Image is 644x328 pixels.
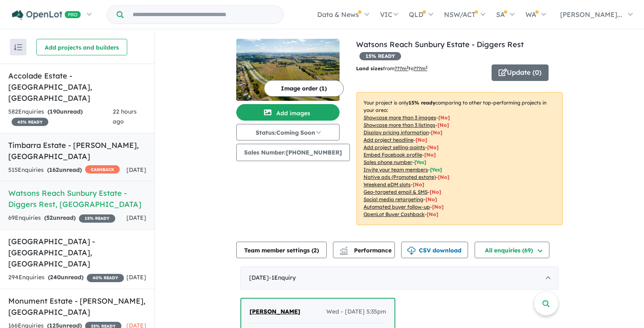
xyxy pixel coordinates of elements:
[8,140,146,162] h5: Timbarra Estate - [PERSON_NAME] , [GEOGRAPHIC_DATA]
[8,165,120,175] div: 515 Enquir ies
[364,189,428,195] u: Geo-targeted email & SMS
[340,247,347,251] img: line-chart.svg
[492,64,549,81] button: Update (0)
[424,152,436,158] span: [ No ]
[269,274,296,281] span: - 1 Enquir y
[79,214,115,223] span: 15 % READY
[8,188,146,210] h5: Watsons Reach Sunbury Estate - Diggers Rest , [GEOGRAPHIC_DATA]
[413,181,424,188] span: [No]
[250,308,300,315] span: [PERSON_NAME]
[87,274,124,282] span: 40 % READY
[49,166,59,174] span: 162
[50,273,61,281] span: 240
[12,10,81,20] img: Openlot PRO Logo White
[430,189,441,195] span: [No]
[8,107,113,127] div: 582 Enquir ies
[36,39,127,55] button: Add projects and builders
[8,273,124,283] div: 294 Enquir ies
[401,242,468,258] button: CSV download
[264,80,344,97] button: Image order (1)
[48,273,83,281] strong: ( unread)
[560,10,622,19] span: [PERSON_NAME]...
[409,100,435,106] b: 15 % ready
[14,44,22,50] img: sort.svg
[364,166,428,173] u: Invite your team members
[359,52,401,60] span: 15 % READY
[475,242,549,258] button: All enquiries (69)
[364,152,422,158] u: Embed Facebook profile
[8,70,146,104] h5: Accolade Estate - [GEOGRAPHIC_DATA] , [GEOGRAPHIC_DATA]
[364,159,412,165] u: Sales phone number
[236,242,327,258] button: Team member settings (2)
[8,236,146,269] h5: [GEOGRAPHIC_DATA] - [GEOGRAPHIC_DATA] , [GEOGRAPHIC_DATA]
[409,65,428,71] span: to
[364,204,430,210] u: Automated buyer follow-up
[8,213,115,223] div: 69 Enquir ies
[438,114,450,121] span: [ No ]
[425,65,428,69] sup: 2
[425,196,437,202] span: [No]
[326,307,386,317] span: Wed - [DATE] 5:35pm
[364,114,436,121] u: Showcase more than 3 images
[48,108,83,115] strong: ( unread)
[250,307,300,317] a: [PERSON_NAME]
[414,159,426,165] span: [ Yes ]
[341,247,392,254] span: Performance
[427,211,438,217] span: [No]
[47,166,82,174] strong: ( unread)
[356,40,524,49] a: Watsons Reach Sunbury Estate - Diggers Rest
[438,174,449,180] span: [No]
[437,122,449,128] span: [ No ]
[125,6,282,24] input: Try estate name, suburb, builder or developer
[12,118,48,126] span: 45 % READY
[430,166,442,173] span: [ Yes ]
[236,144,350,161] button: Sales Number:[PHONE_NUMBER]
[333,242,395,258] button: Performance
[364,196,423,202] u: Social media retargeting
[432,204,444,210] span: [No]
[364,122,435,128] u: Showcase more than 3 listings
[236,104,340,121] button: Add images
[340,249,348,254] img: bar-chart.svg
[356,65,383,71] b: Land sizes
[85,165,120,174] span: CASHBACK
[236,124,340,140] button: Status:Coming Soon
[364,181,411,188] u: Weekend eDM slots
[126,214,146,221] span: [DATE]
[46,214,53,221] span: 52
[364,211,425,217] u: OpenLot Buyer Cashback
[50,108,60,115] span: 190
[427,144,439,150] span: [ No ]
[240,266,558,290] div: [DATE]
[407,247,416,255] img: download icon
[364,144,425,150] u: Add project selling-points
[364,137,413,143] u: Add project headline
[364,174,436,180] u: Native ads (Promoted estate)
[44,214,76,221] strong: ( unread)
[356,64,485,73] p: from
[126,166,146,174] span: [DATE]
[416,137,427,143] span: [ No ]
[413,65,428,71] u: ???m
[8,295,146,318] h5: Monument Estate - [PERSON_NAME] , [GEOGRAPHIC_DATA]
[126,273,146,281] span: [DATE]
[113,108,137,125] span: 22 hours ago
[356,92,563,225] p: Your project is only comparing to other top-performing projects in your area: - - - - - - - - - -...
[431,129,442,135] span: [ No ]
[314,247,317,254] span: 2
[394,65,409,71] u: ??? m
[406,65,409,69] sup: 2
[236,39,340,101] img: Watsons Reach Sunbury Estate - Diggers Rest
[364,129,429,135] u: Display pricing information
